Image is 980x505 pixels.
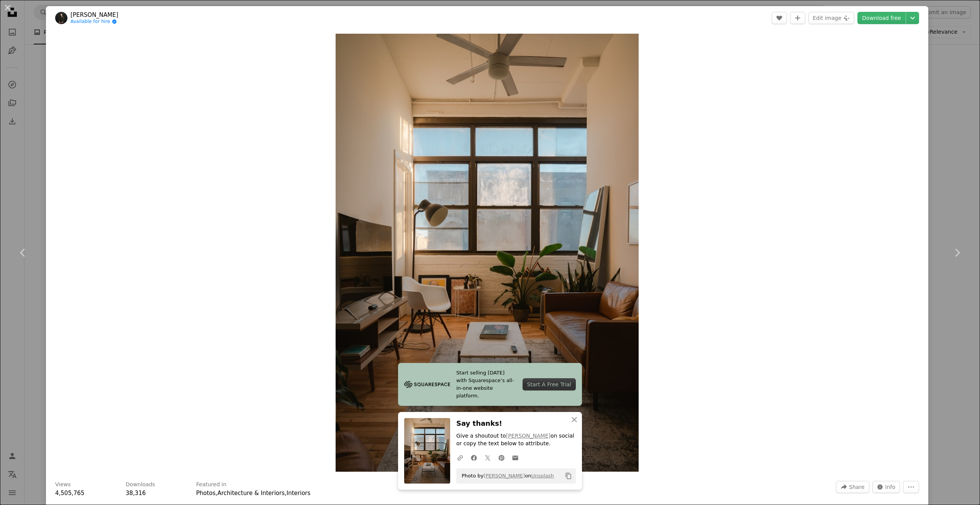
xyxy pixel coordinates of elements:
[55,490,84,497] span: 4,505,765
[398,363,582,406] a: Start selling [DATE] with Squarespace’s all-in-one website platform.Start A Free Trial
[903,481,919,493] button: More Actions
[70,11,118,19] a: [PERSON_NAME]
[196,490,216,497] a: Photos
[531,473,554,479] a: Unsplash
[456,432,576,448] p: Give a shoutout to on social or copy the text below to attribute.
[808,12,854,24] button: Edit image
[126,490,146,497] span: 38,316
[216,490,218,497] span: ,
[481,450,495,465] a: Share on Twitter
[456,369,516,400] span: Start selling [DATE] with Squarespace’s all-in-one website platform.
[70,19,118,25] a: Available for hire
[934,216,980,289] a: Next
[523,378,576,391] div: Start A Free Trial
[849,481,864,493] span: Share
[458,470,554,482] span: Photo by on
[55,12,67,24] img: Go to Michael Oxendine's profile
[885,481,896,493] span: Info
[836,481,869,493] button: Share this image
[772,12,787,24] button: Like
[287,490,311,497] a: Interiors
[495,450,508,465] a: Share on Pinterest
[508,450,522,465] a: Share over email
[906,12,919,24] button: Choose download size
[456,418,576,429] h3: Say thanks!
[336,34,638,472] button: Zoom in on this image
[467,450,481,465] a: Share on Facebook
[872,481,900,493] button: Stats about this image
[483,473,525,479] a: [PERSON_NAME]
[55,481,71,489] h3: Views
[196,481,226,489] h3: Featured in
[506,433,551,439] a: [PERSON_NAME]
[285,490,287,497] span: ,
[857,12,906,24] a: Download free
[404,379,450,390] img: file-1705255347840-230a6ab5bca9image
[790,12,805,24] button: Add to Collection
[126,481,155,489] h3: Downloads
[562,469,575,482] button: Copy to clipboard
[336,34,638,472] img: white laptop computer on brown wooden table
[217,490,285,497] a: Architecture & Interiors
